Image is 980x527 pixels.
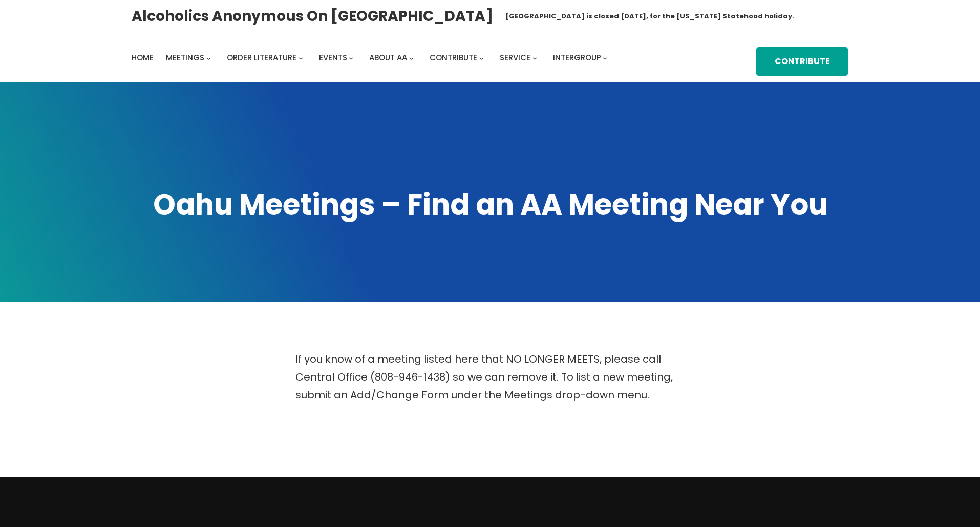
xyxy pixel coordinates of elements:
[553,52,601,63] span: Intergroup
[479,56,484,60] button: Contribute submenu
[500,51,530,65] a: Service
[319,51,347,65] a: Events
[500,52,530,63] span: Service
[132,4,493,29] a: Alcoholics Anonymous on [GEOGRAPHIC_DATA]
[132,52,154,63] span: Home
[319,52,347,63] span: Events
[295,350,685,404] p: If you know of a meeting listed here that NO LONGER MEETS, please call Central Office (808-946-14...
[409,56,414,60] button: About AA submenu
[299,56,303,60] button: Order Literature submenu
[227,52,296,63] span: Order Literature
[369,52,407,63] span: About AA
[132,51,154,65] a: Home
[369,51,407,65] a: About AA
[132,51,611,65] nav: Intergroup
[349,56,353,60] button: Events submenu
[132,185,848,224] h1: Oahu Meetings – Find an AA Meeting Near You
[166,51,204,65] a: Meetings
[505,11,794,22] h1: [GEOGRAPHIC_DATA] is closed [DATE], for the [US_STATE] Statehood holiday.
[430,51,477,65] a: Contribute
[603,56,607,60] button: Intergroup submenu
[756,47,848,77] a: Contribute
[553,51,601,65] a: Intergroup
[532,56,537,60] button: Service submenu
[206,56,211,60] button: Meetings submenu
[430,52,477,63] span: Contribute
[166,52,204,63] span: Meetings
